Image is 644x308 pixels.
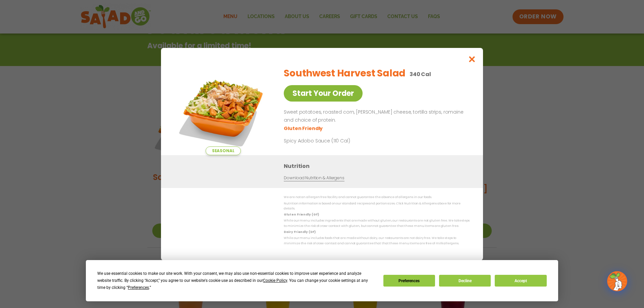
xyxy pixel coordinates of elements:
a: Download Nutrition & Allergens [284,175,344,181]
p: While our menu includes foods that are made without dairy, our restaurants are not dairy free. We... [284,236,470,246]
span: Seasonal [206,146,241,155]
p: Nutrition information is based on our standard recipes and portion sizes. Click Nutrition & Aller... [284,201,470,211]
strong: Gluten Friendly (GF) [284,212,319,217]
span: Preferences [128,285,149,290]
a: Start Your Order [284,85,363,102]
p: While our menu includes ingredients that are made without gluten, our restaurants are not gluten ... [284,218,470,229]
img: Featured product photo for Southwest Harvest Salad [176,61,270,155]
h3: Nutrition [284,162,473,170]
div: Cookie Consent Prompt [86,260,558,301]
button: Preferences [383,275,435,287]
div: We use essential cookies to make our site work. With your consent, we may also use non-essential ... [97,270,375,291]
p: We are not an allergen free facility and cannot guarantee the absence of allergens in our foods. [284,195,470,200]
h2: Southwest Harvest Salad [284,66,406,80]
button: Decline [439,275,491,287]
p: Spicy Adobo Sauce (110 Cal) [284,137,408,144]
p: Sweet potatoes, roasted corn, [PERSON_NAME] cheese, tortilla strips, romaine and choice of protein. [284,108,467,124]
img: wpChatIcon [608,272,627,291]
button: Accept [495,275,546,287]
p: 340 Cal [410,70,431,78]
strong: Dairy Friendly (DF) [284,230,315,234]
span: Cookie Policy [263,278,287,283]
button: Close modal [461,48,483,70]
li: Gluten Friendly [284,125,324,132]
